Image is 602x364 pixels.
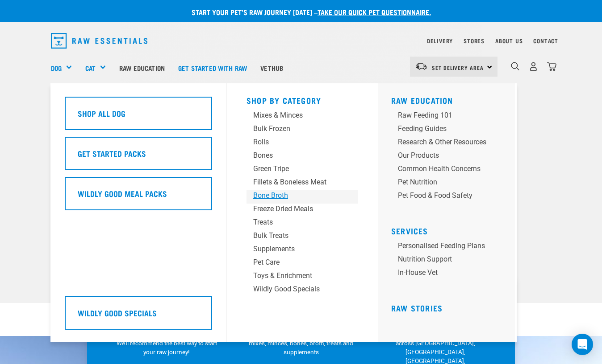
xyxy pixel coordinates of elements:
[247,270,358,284] a: Toys & Enrichment
[391,190,508,204] a: Pet Food & Food Safety
[247,123,358,137] a: Bulk Frozen
[529,62,538,71] img: user.png
[464,39,485,42] a: Stores
[78,188,167,199] h5: Wildly Good Meal Packs
[547,62,556,71] img: home-icon@2x.png
[253,137,337,147] div: Rolls
[391,267,508,281] a: In-house vet
[253,244,337,254] div: Supplements
[253,123,337,134] div: Bulk Frozen
[533,39,558,42] a: Contact
[398,137,486,147] div: Research & Other Resources
[247,230,358,244] a: Bulk Treats
[113,50,171,86] a: Raw Education
[391,123,508,137] a: Feeding Guides
[247,244,358,257] a: Supplements
[391,137,508,150] a: Research & Other Resources
[65,177,212,217] a: Wildly Good Meal Packs
[51,63,62,73] a: Dog
[391,98,453,102] a: Raw Education
[398,190,486,201] div: Pet Food & Food Safety
[253,190,337,201] div: Bone Broth
[427,39,453,42] a: Delivery
[78,307,157,319] h5: Wildly Good Specials
[391,241,508,254] a: Personalised Feeding Plans
[247,164,358,177] a: Green Tripe
[44,29,558,52] nav: dropdown navigation
[247,137,358,150] a: Rolls
[65,97,212,137] a: Shop All Dog
[398,164,486,174] div: Common Health Concerns
[391,226,508,233] h5: Services
[391,150,508,164] a: Our Products
[247,284,358,297] a: Wildly Good Specials
[254,50,290,86] a: Vethub
[391,306,443,310] a: Raw Stories
[391,177,508,190] a: Pet Nutrition
[253,150,337,161] div: Bones
[65,296,212,336] a: Wildly Good Specials
[572,334,593,355] div: Open Intercom Messenger
[65,137,212,177] a: Get Started Packs
[247,257,358,270] a: Pet Care
[495,39,523,42] a: About Us
[247,177,358,190] a: Fillets & Boneless Meat
[171,50,254,86] a: Get started with Raw
[247,96,358,103] h5: Shop By Category
[253,177,337,188] div: Fillets & Boneless Meat
[432,66,484,69] span: Set Delivery Area
[253,284,337,294] div: Wildly Good Specials
[253,257,337,268] div: Pet Care
[398,123,486,134] div: Feeding Guides
[511,62,519,70] img: home-icon-1@2x.png
[391,110,508,123] a: Raw Feeding 101
[78,107,125,119] h5: Shop All Dog
[253,217,337,228] div: Treats
[415,62,427,70] img: van-moving.png
[398,177,486,188] div: Pet Nutrition
[253,270,337,281] div: Toys & Enrichment
[253,204,337,214] div: Freeze Dried Meals
[318,10,431,14] a: take our quick pet questionnaire.
[247,110,358,123] a: Mixes & Minces
[391,164,508,177] a: Common Health Concerns
[398,150,486,161] div: Our Products
[85,63,96,73] a: Cat
[253,164,337,174] div: Green Tripe
[247,217,358,230] a: Treats
[391,254,508,267] a: Nutrition Support
[247,150,358,164] a: Bones
[247,190,358,204] a: Bone Broth
[253,110,337,121] div: Mixes & Minces
[51,33,147,49] img: Raw Essentials Logo
[78,147,146,159] h5: Get Started Packs
[398,110,486,121] div: Raw Feeding 101
[253,230,337,241] div: Bulk Treats
[247,204,358,217] a: Freeze Dried Meals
